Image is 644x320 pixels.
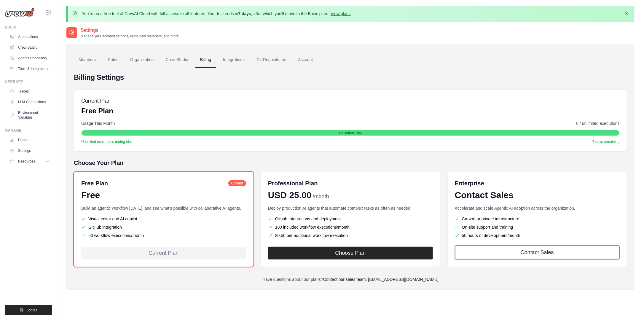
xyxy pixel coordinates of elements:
[268,233,433,238] li: $0.50 per additional workflow execution
[7,43,52,52] a: Crew Studio
[5,305,52,315] button: Logout
[5,128,52,133] div: Manage
[81,233,246,238] li: 50 workflow executions/month
[323,277,439,282] a: Contact our sales team: [EMAIL_ADDRESS][DOMAIN_NAME]
[81,27,180,34] h2: Settings
[455,233,620,238] li: 50 hours of development/month
[74,52,101,68] a: Members
[81,34,180,39] p: Manage your account settings, invite new members, and more.
[81,179,108,187] h6: Free Plan
[81,97,113,105] h5: Current Plan
[81,120,115,126] span: Usage This Month
[455,216,620,222] li: CrewAI or private infrastructure
[455,179,620,187] h6: Enterprise
[7,87,52,96] a: Traces
[455,224,620,230] li: On-site support and training
[125,52,158,68] a: Organization
[7,97,52,107] a: LLM Connections
[5,79,52,84] div: Operate
[82,11,352,17] p: You're on a free trial of CrewAI Cloud with full access to all features. Your trial ends in , aft...
[331,11,350,16] a: View plans
[455,190,620,200] div: Contact Sales
[74,73,627,82] h4: Billing Settings
[268,247,433,259] button: Choose Plan
[293,52,318,68] a: Account
[26,308,37,313] span: Logout
[81,106,113,116] p: Free Plan
[74,276,627,282] p: Have questions about our plans?
[7,108,52,122] a: Environment Variables
[268,216,433,222] li: Github Integrations and deployment
[161,52,193,68] a: Crew Studio
[238,11,251,16] strong: 7 days
[81,139,132,144] span: Unlimited executions during trial
[7,53,52,63] a: Agents Repository
[74,159,627,167] h5: Choose Your Plan
[5,25,52,30] div: Build
[7,135,52,145] a: Usage
[81,216,246,222] li: Visual editor and AI copilot
[103,52,123,68] a: Roles
[339,131,362,136] span: Unlimited Trial
[7,64,52,74] a: Tools & Integrations
[252,52,291,68] a: Git Repositories
[268,190,312,200] span: USD 25.00
[7,32,52,42] a: Automations
[268,205,433,211] p: Deploy production AI agents that automate complex tasks as often as needed.
[195,52,216,68] a: Billing
[576,120,620,126] span: 0 / unlimited executions
[455,205,620,211] p: Accelerate and scale Agentic AI adoption across the organization.
[455,246,620,259] a: Contact Sales
[593,139,620,144] span: 7 days remaining
[268,179,318,187] h6: Professional Plan
[81,224,246,230] li: GitHub integration
[81,247,246,259] div: Current Plan
[313,192,329,200] span: /month
[81,190,246,200] div: Free
[18,159,35,164] span: Resources
[81,205,246,211] p: Build an agentic workflow [DATE], and see what's possible with collaborative AI agents.
[7,157,52,166] button: Resources
[268,224,433,230] li: 100 included workflow executions/month
[218,52,249,68] a: Integrations
[228,180,246,186] span: Current
[5,8,34,17] img: Logo
[7,146,52,155] a: Settings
